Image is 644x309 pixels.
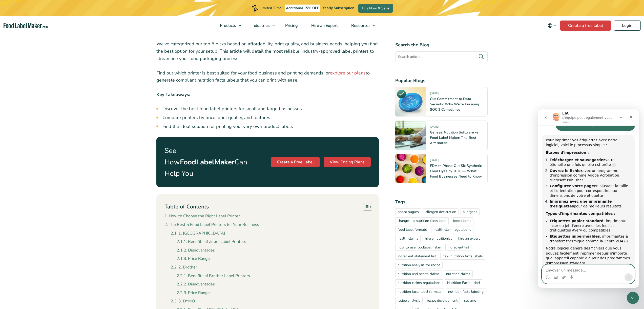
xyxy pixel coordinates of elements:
a: food label formats [395,226,429,233]
span: Hire an Expert [310,23,338,28]
a: Buy Now & Save [358,4,393,13]
a: recipe analysis [395,297,423,304]
a: Login [614,21,641,31]
a: Benefits of Zebra Label Printers [177,239,246,245]
h4: Tags [395,199,488,205]
span: Resources [350,23,371,28]
a: nutrition analysis for recipe [395,262,443,268]
a: hire a nutritionist [423,235,454,242]
a: Our Commitment to Data Security: Why We’re Pursuing SOC 2 Compliance [430,96,479,112]
strong: FoodLabelMaker [180,157,235,167]
a: hire an expert [456,235,482,242]
a: nutrition claims regulations [395,279,443,286]
input: Search articles... [395,51,488,62]
a: Toggle Table of Content [359,202,371,211]
a: sesame [462,297,478,304]
a: FDA to Phase Out Six Synthetic Food Dyes by 2026 — What Food Businesses Need to Know [430,163,482,179]
a: How to Choose the Right Label Printer [164,213,240,220]
a: ingredient list [445,244,471,251]
li: Compare printers by price, print quality, and features [162,114,379,121]
li: Discover the best food label printers for small and large businesses [162,105,379,112]
a: 3. DYMO [171,298,195,305]
a: Price Range [177,256,210,262]
button: Change language [544,21,560,31]
span: [DATE] [430,125,439,131]
a: Pricing [279,16,303,35]
a: ingredient statement list [395,253,438,260]
a: Benefits of Brother Label Printers [177,273,250,279]
span: Yearly Subscription [323,6,354,10]
h4: Popular Blogs [395,77,488,84]
a: Nutrition Facts Label [445,279,482,286]
a: nutrition facts labeling [446,288,486,295]
a: View Pricing Plans [324,157,371,167]
a: recipe development [425,297,460,304]
a: Create a free label [560,21,611,31]
a: Food Label Maker homepage [4,23,48,29]
a: how to use foodlabelmaker [395,244,443,251]
a: explore our plans [330,70,366,76]
a: 2. Brother [171,264,197,271]
span: [DATE] [430,158,439,164]
a: Price Range [177,290,210,296]
a: nutrition facts label formats [395,288,444,295]
span: Products [218,23,237,28]
strong: Key Takeaways: [156,91,190,98]
a: The Best 5 Food Label Printers for Your Business [164,222,259,228]
h4: Search the Blog [395,42,488,48]
a: new nutrition facts labels [440,253,485,260]
p: Table of Contents [164,203,209,211]
a: allergen declaration [423,208,459,215]
p: See How Can Help You [164,145,253,179]
a: allergens [461,208,480,215]
a: changes to nutrition facts label [395,217,449,224]
a: added sugars [395,208,421,215]
span: Limited Time! [260,6,282,10]
span: Additional 15% OFF [285,5,320,12]
a: 1. [GEOGRAPHIC_DATA] [171,230,225,237]
a: nutrition claims [444,271,473,277]
a: health claim regulations [431,226,473,233]
iframe: Intercom live chat [627,292,639,304]
a: Create a Free Label [271,157,320,167]
a: nutrition and health claims [395,271,442,277]
a: Genesis Nutrition Software vs Food Label Maker: The Best Alternative [430,130,479,145]
li: Find the ideal solution for printing your very own product labels [162,123,379,130]
a: health claims [395,235,421,242]
a: Products [213,16,244,35]
a: food claims [451,217,473,224]
span: Industries [250,23,270,28]
span: [DATE] [430,91,439,97]
a: Disadvantages [177,281,215,288]
p: Find out which printer is best suited for your food business and printing demands, or to generate... [156,69,379,84]
span: Pricing [284,23,298,28]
